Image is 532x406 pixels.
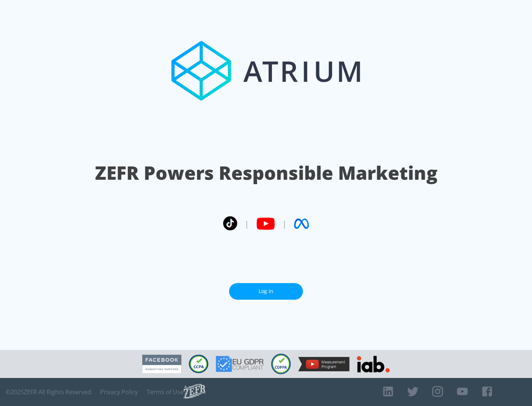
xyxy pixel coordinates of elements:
img: GDPR Compliant [216,356,264,372]
img: COPPA Compliant [271,354,291,374]
img: YouTube Measurement Program [298,357,349,371]
span: | [245,218,249,229]
img: Facebook Marketing Partner [142,355,181,374]
h1: ZEFR Powers Responsible Marketing [95,160,437,186]
span: | [282,218,287,229]
img: IAB [357,356,390,372]
span: © 2025 ZEFR All Rights Reserved [6,388,91,396]
a: Terms of Use [147,388,184,396]
a: Log In [229,283,303,300]
a: Privacy Policy [100,388,138,396]
img: CCPA Compliant [189,355,208,373]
